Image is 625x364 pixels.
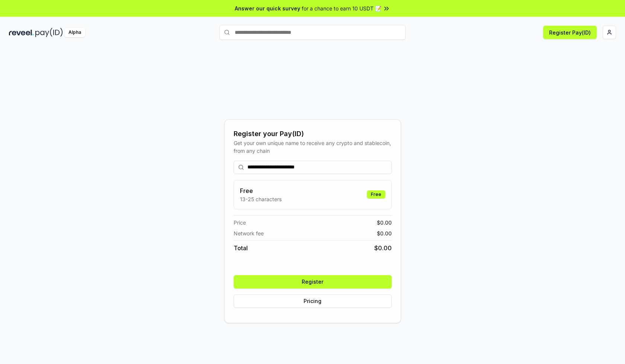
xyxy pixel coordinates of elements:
span: $ 0.00 [374,244,392,252]
span: Total [234,244,248,252]
span: Answer our quick survey [235,4,300,12]
div: Free [367,190,385,199]
span: for a chance to earn 10 USDT 📝 [302,4,381,12]
span: Network fee [234,229,264,237]
div: Alpha [64,28,85,37]
span: $ 0.00 [377,229,392,237]
img: pay_id [35,28,63,37]
button: Register [234,275,392,289]
button: Register Pay(ID) [543,26,597,39]
h3: Free [240,186,282,195]
span: Price [234,219,246,226]
div: Register your Pay(ID) [234,129,392,139]
img: reveel_dark [9,28,34,37]
p: 13-25 characters [240,195,282,203]
div: Get your own unique name to receive any crypto and stablecoin, from any chain [234,139,392,155]
span: $ 0.00 [377,219,392,226]
button: Pricing [234,294,392,308]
